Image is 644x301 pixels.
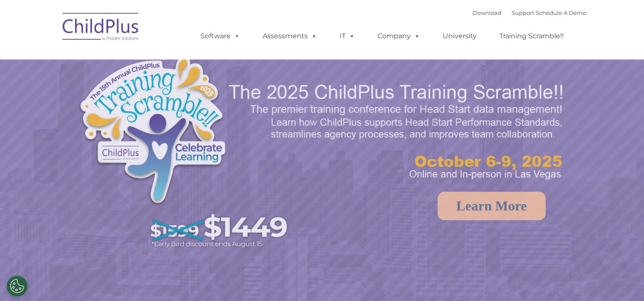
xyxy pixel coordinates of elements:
a: Schedule A Demo [536,9,586,16]
font: | [472,9,586,16]
a: Software [192,28,249,45]
a: University [434,28,485,45]
a: IT [331,28,364,45]
a: Download [472,9,501,16]
a: Company [369,28,429,45]
img: ChildPlus by Procare Solutions [58,7,143,49]
a: Support [512,9,534,16]
button: Cookies Settings [6,275,28,297]
a: Learn More [438,192,546,220]
a: Assessments [254,28,326,45]
a: Training Scramble!! [491,28,572,45]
